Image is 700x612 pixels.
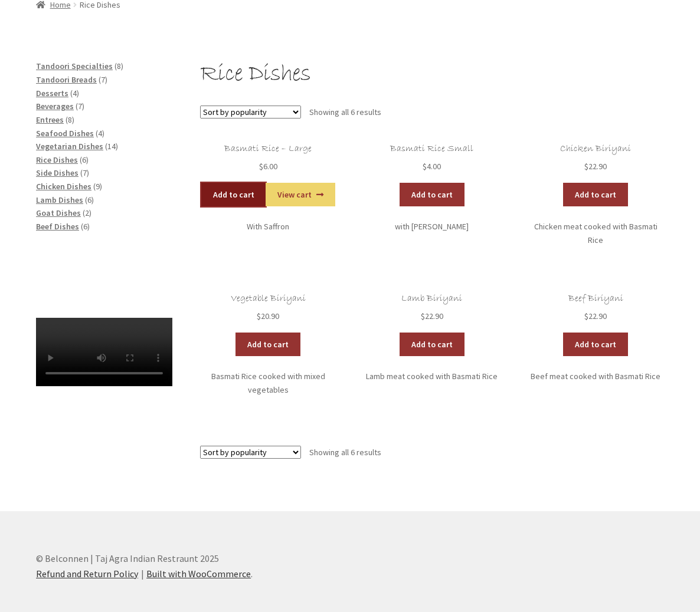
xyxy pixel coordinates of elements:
[36,74,97,85] a: Tandoori Breads
[421,311,443,321] bdi: 22.90
[98,128,102,139] span: 4
[364,293,500,323] a: Lamb Biriyani $22.90
[423,161,441,172] bdi: 4.00
[563,183,628,206] a: Add to cart: “Chicken Biriyani”
[200,106,301,119] select: Shop order
[200,293,336,323] a: Vegetable Biriyani $20.90
[36,101,74,111] a: Beverages
[200,293,336,304] h2: Vegetable Biriyani
[423,161,427,172] span: $
[584,161,588,172] span: $
[364,370,500,383] p: Lamb meat cooked with Basmati Rice
[309,103,381,122] p: Showing all 6 results
[36,154,78,165] a: Rice Dishes
[528,293,664,323] a: Beef Biriyani $22.90
[400,333,465,356] a: Add to cart: “Lamb Biriyani”
[528,143,664,154] h2: Chicken Biriyani
[83,221,87,232] span: 6
[266,183,335,206] a: View cart
[36,88,68,98] a: Desserts
[87,195,91,205] span: 6
[235,333,300,356] a: Add to cart: “Vegetable Biriyani”
[563,333,628,356] a: Add to cart: “Beef Biriyani”
[107,141,116,152] span: 14
[36,221,79,232] a: Beef Dishes
[36,128,94,139] a: Seafood Dishes
[584,311,607,321] bdi: 22.90
[36,208,81,218] a: Goat Dishes
[36,181,91,192] a: Chicken Dishes
[36,114,64,125] a: Entrees
[584,311,588,321] span: $
[96,181,100,192] span: 9
[36,527,664,607] div: © Belconnen | Taj Agra Indian Restraunt 2025 .
[257,311,261,321] span: $
[364,220,500,233] p: with [PERSON_NAME]
[36,167,78,178] a: Side Dishes
[364,143,500,173] a: Basmati Rice Small $4.00
[200,143,336,173] a: Basmati Rice – Large $6.00
[200,143,336,154] h2: Basmati Rice – Large
[146,568,251,580] a: Built with WooCommerce
[36,61,113,71] a: Tandoori Specialties
[259,161,263,172] span: $
[584,161,607,172] bdi: 22.90
[201,183,266,206] a: Add to cart: “Basmati Rice - Large”
[68,114,72,125] span: 8
[309,443,381,462] p: Showing all 6 results
[200,220,336,233] p: With Saffron
[528,220,664,246] p: Chicken meat cooked with Basmati Rice
[364,293,500,304] h2: Lamb Biriyani
[364,143,500,154] h2: Basmati Rice Small
[117,61,121,71] span: 8
[257,311,279,321] bdi: 20.90
[36,195,83,205] a: Lamb Dishes
[101,74,105,85] span: 7
[83,167,87,178] span: 7
[259,161,277,172] bdi: 6.00
[200,370,336,396] p: Basmati Rice cooked with mixed vegetables
[82,154,86,165] span: 6
[528,293,664,304] h2: Beef Biriyani
[528,370,664,383] p: Beef meat cooked with Basmati Rice
[85,208,89,218] span: 2
[200,60,664,90] h1: Rice Dishes
[200,446,301,459] select: Shop order
[400,183,465,206] a: Add to cart: “Basmati Rice Small”
[36,141,103,152] a: Vegetarian Dishes
[421,311,425,321] span: $
[36,568,138,580] a: Refund and Return Policy
[78,101,82,111] span: 7
[528,143,664,173] a: Chicken Biriyani $22.90
[73,88,77,98] span: 4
